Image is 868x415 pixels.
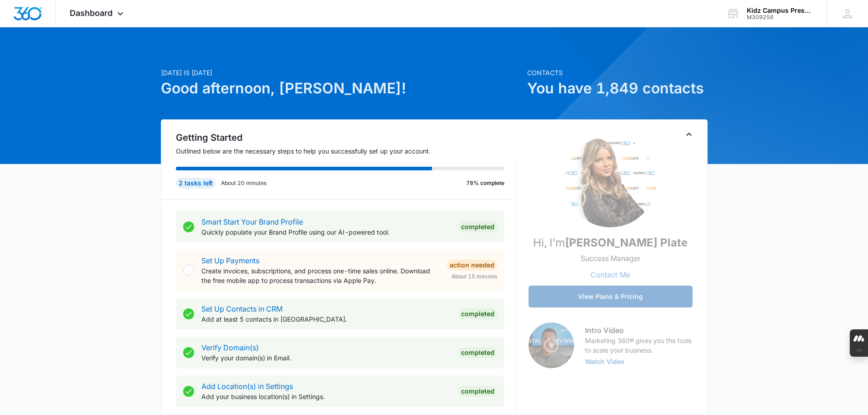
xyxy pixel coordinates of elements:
[585,336,693,355] p: Marketing 360® gives you the tools to scale your business.
[201,256,259,265] a: Set Up Payments
[201,266,440,285] p: Create invoices, subscriptions, and process one-time sales online. Download the free mobile app t...
[527,68,708,77] p: Contacts
[176,146,516,156] p: Outlined below are the necessary steps to help you successfully set up your account.
[221,179,267,187] p: About 20 minutes
[747,14,813,20] div: account id
[201,353,451,363] p: Verify your domain(s) in Email.
[70,8,113,18] span: Dashboard
[176,178,216,189] div: 2 tasks left
[747,7,813,14] div: account name
[565,136,656,227] img: Madeline Plate
[458,386,497,397] div: Completed
[161,77,522,99] h1: Good afternoon, [PERSON_NAME]!
[527,77,708,99] h1: You have 1,849 contacts
[529,286,693,307] button: View Plans & Pricing
[458,347,497,358] div: Completed
[529,323,574,368] img: Intro Video
[201,304,282,313] a: Set Up Contacts in CRM
[683,129,694,140] button: Toggle Collapse
[466,179,504,187] p: 78% complete
[565,236,688,249] strong: [PERSON_NAME] Plate
[201,392,451,401] p: Add your business location(s) in Settings.
[581,264,639,286] button: Contact Me
[447,260,497,271] div: Action Needed
[201,217,303,226] a: Smart Start Your Brand Profile
[201,227,451,237] p: Quickly populate your Brand Profile using our AI-powered tool.
[585,325,693,336] h3: Intro Video
[201,382,293,391] a: Add Location(s) in Settings
[176,131,516,144] h2: Getting Started
[161,68,522,77] p: [DATE] is [DATE]
[585,359,625,365] button: Watch Video
[458,308,497,319] div: Completed
[201,314,451,324] p: Add at least 5 contacts in [GEOGRAPHIC_DATA].
[452,272,497,281] span: About 15 minutes
[458,221,497,232] div: Completed
[201,343,259,352] a: Verify Domain(s)
[580,253,641,264] p: Success Manager
[533,235,688,251] p: Hi, I'm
